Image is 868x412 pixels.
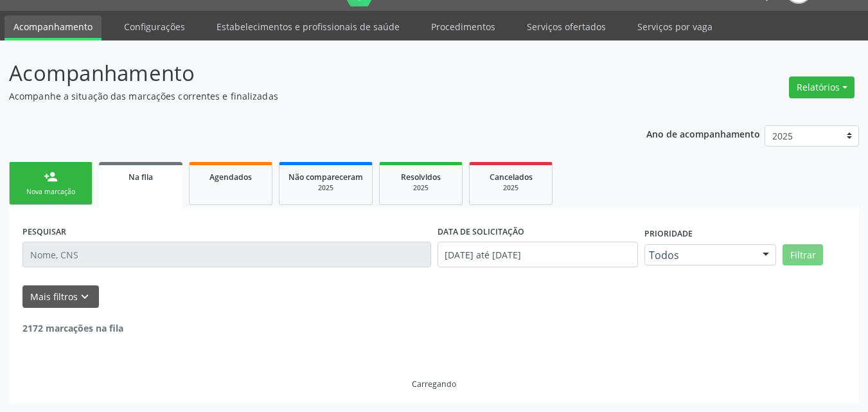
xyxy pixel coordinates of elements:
[479,183,543,193] div: 2025
[128,172,153,183] span: Na fila
[412,379,456,390] div: Carregando
[22,322,123,334] strong: 2172 marcações na fila
[78,290,92,304] i: keyboard_arrow_down
[389,183,453,193] div: 2025
[646,125,760,141] p: Ano de acompanhamento
[789,76,855,98] button: Relatórios
[401,172,441,183] span: Resolvidos
[9,89,604,103] p: Acompanhe a situação das marcações correntes e finalizadas
[438,242,639,267] input: Selecione um intervalo
[9,57,604,89] p: Acompanhamento
[208,15,409,38] a: Estabelecimentos e profissionais de saúde
[115,15,194,38] a: Configurações
[783,244,823,266] button: Filtrar
[209,172,252,183] span: Agendados
[22,222,66,242] label: PESQUISAR
[19,187,83,197] div: Nova marcação
[22,242,431,267] input: Nome, CNS
[288,183,363,193] div: 2025
[628,15,722,38] a: Serviços por vaga
[44,170,58,184] div: person_add
[518,15,615,38] a: Serviços ofertados
[4,15,102,40] a: Acompanhamento
[22,285,99,308] button: Mais filtroskeyboard_arrow_down
[644,224,693,244] label: Prioridade
[490,172,533,183] span: Cancelados
[649,249,750,262] span: Todos
[438,222,524,242] label: DATA DE SOLICITAÇÃO
[422,15,504,38] a: Procedimentos
[288,172,363,183] span: Não compareceram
